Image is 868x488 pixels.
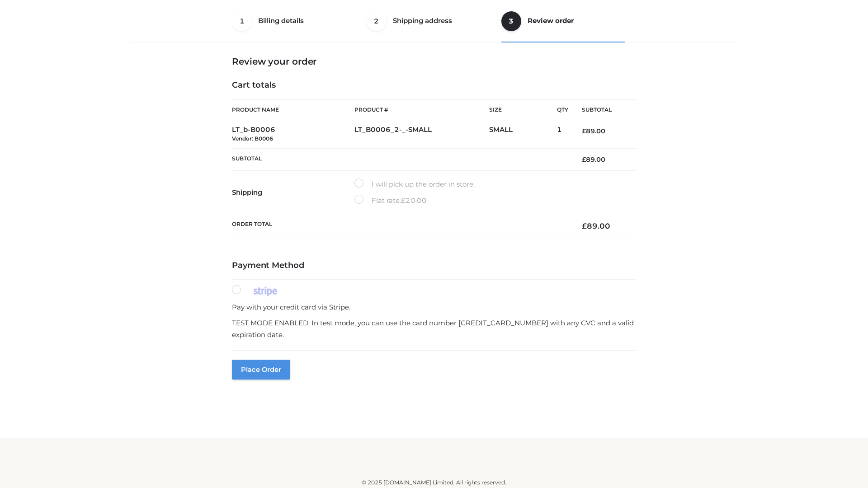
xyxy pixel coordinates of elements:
button: Place order [232,360,290,380]
td: 1 [557,120,568,149]
p: TEST MODE ENABLED. In test mode, you can use the card number [CREDIT_CARD_NUMBER] with any CVC an... [232,317,636,340]
div: © 2025 [DOMAIN_NAME] Limited. All rights reserved. [134,478,734,487]
bdi: 89.00 [582,127,605,135]
th: Order Total [232,214,568,238]
span: £ [401,196,406,205]
span: £ [582,127,586,135]
th: Size [489,100,552,120]
small: Vendor: B0006 [232,135,273,142]
th: Product # [354,99,489,120]
h3: Review your order [232,56,636,67]
th: Qty [557,99,568,120]
h4: Cart totals [232,80,636,90]
bdi: 20.00 [401,196,427,205]
label: Flat rate: [354,195,427,206]
p: Pay with your credit card via Stripe. [232,301,636,313]
th: Subtotal [232,148,568,170]
h4: Payment Method [232,261,636,271]
td: LT_b-B0006 [232,120,354,149]
td: SMALL [489,120,557,149]
span: £ [582,155,586,164]
bdi: 89.00 [582,221,610,230]
th: Subtotal [568,100,636,120]
td: LT_B0006_2-_-SMALL [354,120,489,149]
th: Shipping [232,171,354,214]
span: £ [582,221,587,230]
label: I will pick up the order in store. [354,178,475,190]
bdi: 89.00 [582,155,605,164]
th: Product Name [232,99,354,120]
